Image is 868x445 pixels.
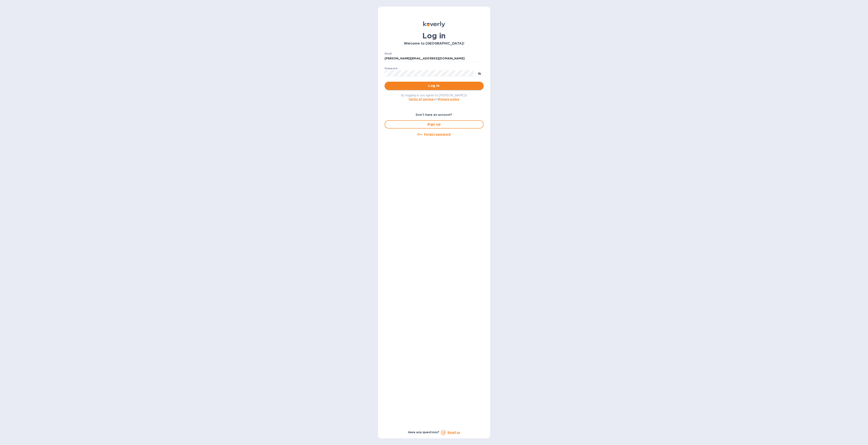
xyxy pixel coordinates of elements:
[408,98,433,101] a: Terms of service
[423,21,445,27] img: Koverly
[475,69,484,77] button: toggle password visibility
[385,31,484,40] h1: Log in
[385,52,392,55] label: Email
[385,55,484,62] input: Enter email address
[388,122,480,127] span: Sign up
[388,83,480,88] span: Log in
[385,120,484,129] button: Sign up
[424,133,451,136] u: Forgot password
[416,113,452,116] b: Don't have an account?
[385,67,397,70] label: Password
[448,431,460,434] a: Email us
[438,98,459,101] a: Privacy policy
[408,431,439,434] b: Have any questions?
[385,42,484,46] h3: Welcome to [GEOGRAPHIC_DATA]!
[401,94,467,101] span: By logging in you agree to [PERSON_NAME]'s and .
[385,82,484,90] button: Log in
